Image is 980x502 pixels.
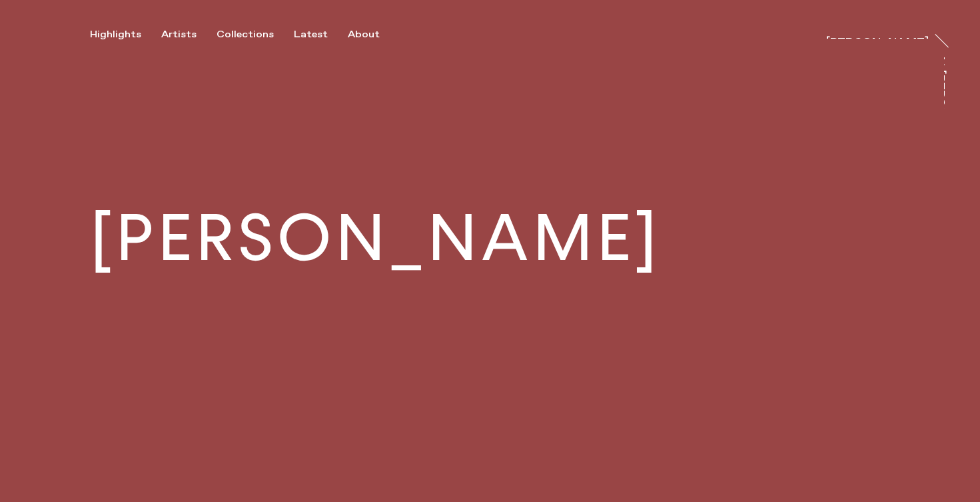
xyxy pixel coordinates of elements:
button: About [348,29,400,41]
button: Collections [217,29,294,41]
div: Collections [217,29,274,41]
h1: [PERSON_NAME] [90,206,661,271]
button: Artists [161,29,217,41]
div: Artists [161,29,197,41]
button: Highlights [90,29,161,41]
div: Latest [294,29,328,41]
div: About [348,29,380,41]
a: [PERSON_NAME] [826,25,929,39]
button: Latest [294,29,348,41]
a: At [PERSON_NAME] [944,54,957,109]
div: Highlights [90,29,141,41]
div: At [PERSON_NAME] [935,54,945,173]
